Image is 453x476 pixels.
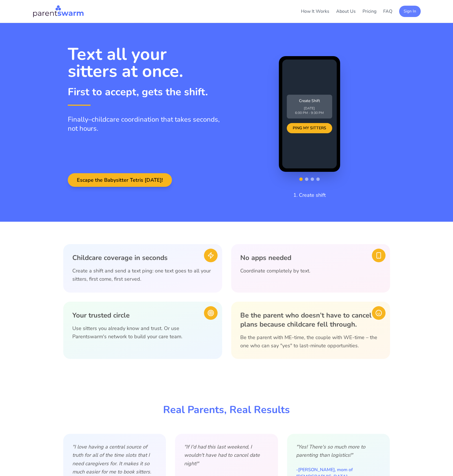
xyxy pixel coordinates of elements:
[68,177,172,183] a: Escape the Babysitter Tetris [DATE]!
[184,443,269,468] p: "If I'd had this last weekend, I wouldn't have had to cancel date night!"
[33,5,84,18] img: Parentswarm Logo
[336,8,356,14] a: About Us
[363,8,376,14] a: Pricing
[72,311,213,320] h3: Your trusted circle
[72,324,213,341] p: Use sitters you already know and trust. Or use Parentswarm's network to build your care team.
[293,191,326,199] p: 1. Create shift
[240,311,381,329] h3: Be the parent who doesn’t have to cancel plans because childcare fell through.
[33,404,421,416] h2: Real Parents, Real Results
[72,253,213,262] h3: Childcare coverage in seconds
[399,6,421,17] button: Sign In
[240,253,381,262] h3: No apps needed
[383,8,392,14] a: FAQ
[287,123,332,133] div: PING MY SITTERS
[296,443,381,460] p: "Yes! There's so much more to parenting than logistics!"
[290,98,329,104] p: Create Shift
[290,106,329,111] p: [DATE]
[399,8,421,14] a: Sign In
[240,267,381,275] p: Coordinate completely by text.
[72,267,213,284] p: Create a shift and send a text ping: one text goes to all your sitters, first come, first served.
[290,111,329,115] p: 6:00 PM - 9:30 PM
[240,333,381,350] p: Be the parent with ME-time, the couple with WE-time – the one who can say "yes" to last-minute op...
[68,173,172,187] button: Escape the Babysitter Tetris [DATE]!
[301,8,329,14] a: How It Works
